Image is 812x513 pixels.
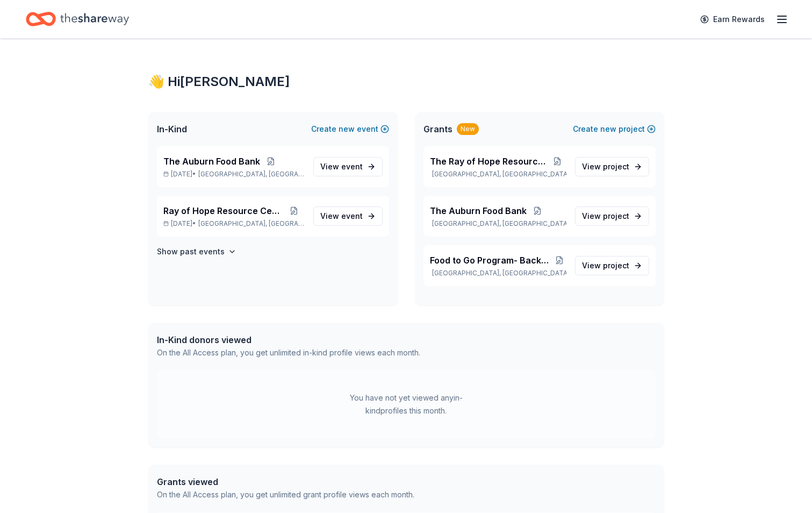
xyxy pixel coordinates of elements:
[339,391,473,417] div: You have not yet viewed any in-kind profiles this month.
[157,488,414,501] div: On the All Access plan, you get unlimited grant profile views each month.
[26,6,129,32] a: Home
[341,162,363,171] span: event
[313,157,383,176] a: View event
[603,261,629,270] span: project
[573,123,656,136] button: Createnewproject
[198,219,304,228] span: [GEOGRAPHIC_DATA], [GEOGRAPHIC_DATA]
[157,245,236,258] button: Show past events
[575,256,649,275] a: View project
[603,211,629,220] span: project
[198,170,304,179] span: [GEOGRAPHIC_DATA], [GEOGRAPHIC_DATA]
[163,170,305,179] p: [DATE] •
[339,123,355,136] span: new
[457,123,479,135] div: New
[423,123,452,136] span: Grants
[582,210,629,223] span: View
[148,73,664,90] div: 👋 Hi [PERSON_NAME]
[430,269,566,277] p: [GEOGRAPHIC_DATA], [GEOGRAPHIC_DATA]
[430,155,549,168] span: The Ray of Hope Resource Center
[320,160,363,173] span: View
[430,219,566,228] p: [GEOGRAPHIC_DATA], [GEOGRAPHIC_DATA]
[600,123,616,136] span: new
[430,204,527,217] span: The Auburn Food Bank
[311,123,389,136] button: Createnewevent
[582,160,629,173] span: View
[575,206,649,226] a: View project
[163,155,260,168] span: The Auburn Food Bank
[694,10,771,29] a: Earn Rewards
[575,157,649,176] a: View project
[157,333,420,346] div: In-Kind donors viewed
[582,259,629,272] span: View
[320,210,363,223] span: View
[157,245,225,258] h4: Show past events
[163,219,305,228] p: [DATE] •
[157,346,420,359] div: On the All Access plan, you get unlimited in-kind profile views each month.
[157,123,187,136] span: In-Kind
[163,204,284,217] span: Ray of Hope Resource Center
[341,211,363,220] span: event
[430,254,554,267] span: Food to Go Program- Backpack program for kids
[157,475,414,488] div: Grants viewed
[603,162,629,171] span: project
[430,170,566,179] p: [GEOGRAPHIC_DATA], [GEOGRAPHIC_DATA]
[313,206,383,226] a: View event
